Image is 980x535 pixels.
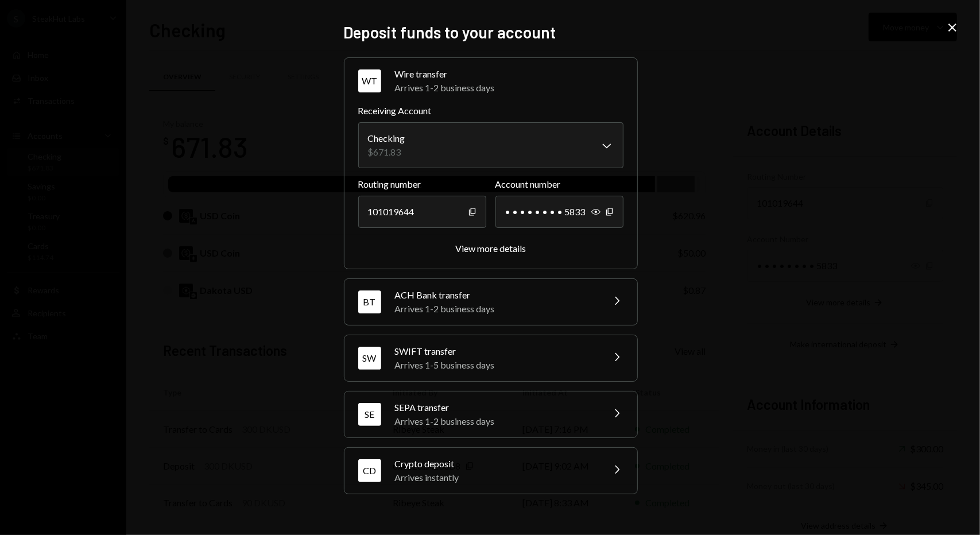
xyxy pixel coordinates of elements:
[455,243,526,255] button: View more details
[395,457,596,471] div: Crypto deposit
[358,177,486,191] label: Routing number
[344,21,637,44] h2: Deposit funds to your account
[395,414,596,428] div: Arrives 1-2 business days
[358,122,623,168] button: Receiving Account
[344,335,637,381] button: SWSWIFT transferArrives 1-5 business days
[495,196,623,228] div: • • • • • • • • 5833
[344,391,637,437] button: SESEPA transferArrives 1-2 business days
[395,67,623,81] div: Wire transfer
[395,471,596,484] div: Arrives instantly
[395,81,623,95] div: Arrives 1-2 business days
[395,358,596,372] div: Arrives 1-5 business days
[395,288,596,302] div: ACH Bank transfer
[344,58,637,104] button: WTWire transferArrives 1-2 business days
[358,104,623,255] div: WTWire transferArrives 1-2 business days
[358,459,381,482] div: CD
[344,448,637,494] button: CDCrypto depositArrives instantly
[495,177,623,191] label: Account number
[358,69,381,92] div: WT
[455,243,526,254] div: View more details
[358,347,381,370] div: SW
[395,302,596,316] div: Arrives 1-2 business days
[395,344,596,358] div: SWIFT transfer
[358,290,381,313] div: BT
[358,104,623,118] label: Receiving Account
[395,401,596,414] div: SEPA transfer
[358,196,486,228] div: 101019644
[358,403,381,426] div: SE
[344,279,637,325] button: BTACH Bank transferArrives 1-2 business days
